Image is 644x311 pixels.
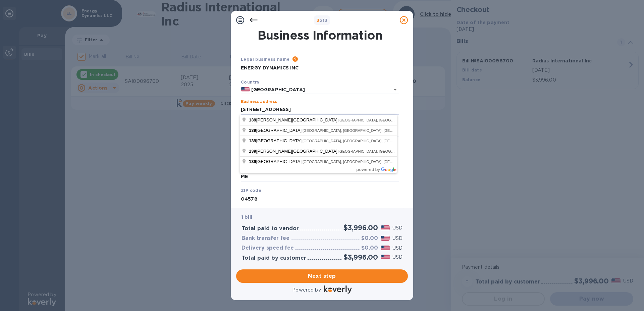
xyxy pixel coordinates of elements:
input: Enter address [241,105,399,115]
h3: Total paid by customer [241,255,306,261]
span: [GEOGRAPHIC_DATA] [249,128,303,133]
span: 139 [249,138,256,143]
input: Enter legal business name [241,63,399,73]
span: [PERSON_NAME][GEOGRAPHIC_DATA] [249,149,338,154]
b: of 3 [317,18,328,23]
input: Enter ZIP code [241,194,399,204]
input: Enter state [241,172,399,182]
p: USD [392,254,402,261]
input: Select country [250,86,380,94]
img: Logo [324,286,352,294]
h3: Total paid to vendor [241,225,299,232]
p: Powered by [292,287,321,294]
h3: $0.00 [361,245,378,251]
span: 139 [249,117,256,122]
span: [GEOGRAPHIC_DATA], [GEOGRAPHIC_DATA], [GEOGRAPHIC_DATA] [303,139,422,143]
button: Open [390,85,400,94]
h3: $0.00 [361,235,378,242]
p: USD [392,224,402,231]
b: Country [241,80,260,85]
span: 3 [317,18,319,23]
span: [GEOGRAPHIC_DATA] [249,159,303,164]
h2: $3,996.00 [343,253,378,261]
h2: $3,996.00 [343,223,378,232]
h3: Delivery speed fee [241,245,294,251]
img: USD [381,255,390,259]
b: Legal business name [241,57,290,62]
span: 139 [249,128,256,133]
span: [GEOGRAPHIC_DATA], [GEOGRAPHIC_DATA], [GEOGRAPHIC_DATA] [338,149,458,153]
span: [GEOGRAPHIC_DATA], [GEOGRAPHIC_DATA], [GEOGRAPHIC_DATA] [303,160,422,164]
p: USD [392,245,402,252]
span: 139 [249,159,256,164]
img: USD [381,225,390,230]
h3: Bank transfer fee [241,235,289,242]
img: USD [381,246,390,250]
span: Next step [241,272,402,280]
span: [GEOGRAPHIC_DATA], [GEOGRAPHIC_DATA], [GEOGRAPHIC_DATA] [303,128,422,133]
span: [GEOGRAPHIC_DATA] [249,138,303,143]
button: Next step [236,269,408,283]
p: USD [392,235,402,242]
b: ZIP code [241,188,261,193]
b: 1 bill [241,214,252,220]
span: [PERSON_NAME][GEOGRAPHIC_DATA] [249,117,338,122]
span: [GEOGRAPHIC_DATA], [GEOGRAPHIC_DATA], [GEOGRAPHIC_DATA] [338,118,458,122]
img: US [241,87,250,92]
h1: Business Information [239,28,400,42]
span: 139 [249,149,256,154]
label: Business address [241,100,277,104]
img: USD [381,236,390,241]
